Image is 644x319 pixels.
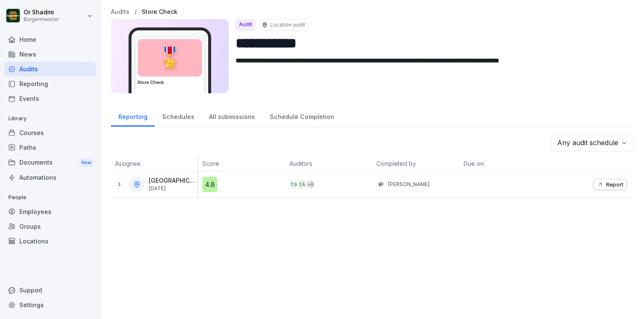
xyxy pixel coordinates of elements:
[134,8,137,16] p: /
[149,186,196,192] p: [DATE]
[4,191,96,204] p: People
[79,158,94,168] div: New
[285,156,373,172] th: Auditors
[115,159,193,168] p: Assignee
[4,112,96,125] p: Library
[262,105,341,127] a: Schedule Completion
[24,9,59,16] p: Or Shadmi
[138,39,202,76] div: 🎖️
[201,105,262,127] a: All submissions
[593,179,627,190] button: Report
[4,140,96,155] a: Paths
[306,180,315,189] div: + 6
[376,159,455,168] p: Completed by
[606,181,623,188] p: Report
[4,47,96,62] a: News
[376,180,385,189] div: EP
[4,234,96,249] a: Locations
[4,219,96,234] a: Groups
[4,155,96,170] a: DocumentsNew
[4,297,96,312] a: Settings
[4,155,96,170] div: Documents
[298,180,306,189] div: ZA
[388,181,429,188] p: [PERSON_NAME]
[137,79,202,86] h3: Store Check
[290,180,298,189] div: TG
[4,76,96,91] a: Reporting
[4,62,96,76] a: Audits
[202,177,217,192] div: 4.8
[4,125,96,140] a: Courses
[202,159,281,168] p: Score
[149,177,196,184] p: [GEOGRAPHIC_DATA]
[111,105,155,127] a: Reporting
[4,204,96,219] a: Employees
[111,8,129,16] a: Audits
[155,105,201,127] a: Schedules
[142,8,177,16] a: Store Check
[4,91,96,106] a: Events
[459,156,547,172] th: Due on:
[4,283,96,297] div: Support
[236,19,255,31] div: Audit
[24,16,59,22] p: Burgermeister
[270,21,305,29] p: Location audit
[4,32,96,47] a: Home
[4,170,96,185] a: Automations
